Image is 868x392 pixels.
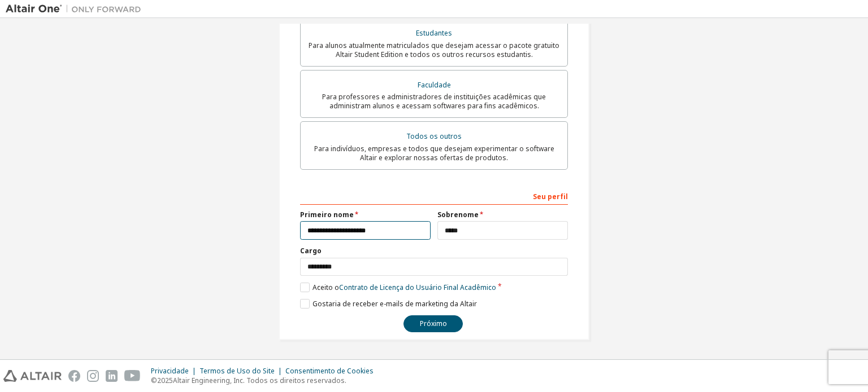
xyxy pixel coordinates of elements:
[106,370,118,382] img: linkedin.svg
[460,283,496,292] font: Acadêmico
[300,210,354,219] font: Primeiro nome
[322,92,546,111] font: Para professores e administradores de instituições acadêmicas que administram alunos e acessam so...
[416,28,452,38] font: Estudantes
[314,144,554,162] font: Para indivíduos, empresas e todos que desejam experimentar o software Altair e explorar nossas of...
[313,283,339,292] font: Aceito o
[199,366,275,376] font: Termos de Uso do Site
[151,376,157,385] font: ©
[406,131,462,141] font: Todos os outros
[68,370,80,382] img: facebook.svg
[313,299,477,309] font: Gostaria de receber e-mails de marketing da Altair
[418,80,451,90] font: Faculdade
[151,366,189,376] font: Privacidade
[157,376,173,385] font: 2025
[437,210,479,219] font: Sobrenome
[309,41,559,59] font: Para alunos atualmente matriculados que desejam acessar o pacote gratuito Altair Student Edition ...
[87,370,99,382] img: instagram.svg
[6,3,147,15] img: Altair Um
[124,370,141,382] img: youtube.svg
[300,246,322,256] font: Cargo
[339,283,458,292] font: Contrato de Licença do Usuário Final
[533,192,568,201] font: Seu perfil
[3,370,62,382] img: altair_logo.svg
[420,319,447,328] font: Próximo
[285,366,374,376] font: Consentimento de Cookies
[173,376,346,385] font: Altair Engineering, Inc. Todos os direitos reservados.
[403,315,463,332] button: Próximo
